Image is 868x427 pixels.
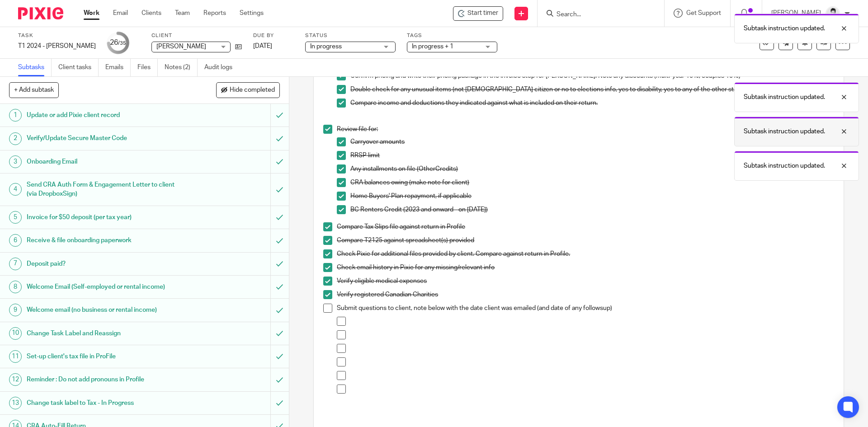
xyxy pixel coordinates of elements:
[9,183,22,196] div: 4
[105,59,131,76] a: Emails
[27,257,183,271] h1: Deposit paid?
[350,137,834,146] p: Carryover amounts
[337,304,834,313] p: Submit questions to client, note below with the date client was emailed (and date of any followsup)
[350,99,834,108] p: Compare income and deductions they indicated against what is included on their return.
[27,350,183,363] h1: Set-up client's tax file in ProFile
[350,164,834,174] p: Any installments on file (OtherCredits)
[118,41,126,46] small: /35
[151,32,242,39] label: Client
[9,373,22,386] div: 12
[9,155,22,168] div: 3
[350,178,834,187] p: CRA balances owing (make note for client)
[453,6,503,21] div: Brittney Appleby - T1 2024 - Brittney Appleby
[27,178,183,201] h1: Send CRA Auth Form & Engagement Letter to client (via DropboxSign)
[84,9,99,18] a: Work
[240,9,264,18] a: Settings
[27,303,183,317] h1: Welcome email (no business or rental income)
[18,59,52,76] a: Subtasks
[27,396,183,410] h1: Change task label to Tax - In Progress
[9,109,22,122] div: 1
[337,277,834,286] p: Verify eligible medical expenses
[744,127,825,136] p: Subtask instruction updated.
[350,151,834,160] p: RRSP limit
[27,108,183,122] h1: Update or add Pixie client record
[175,9,190,18] a: Team
[18,42,96,51] div: T1 2024 - Brittney Appleby
[27,211,183,224] h1: Invoice for $50 deposit (per tax year)
[230,87,275,94] span: Hide completed
[744,24,825,33] p: Subtask instruction updated.
[203,9,226,18] a: Reports
[350,85,834,94] p: Double check for any unusual items (not [DEMOGRAPHIC_DATA] citizen or no to elections info, yes t...
[216,82,280,98] button: Hide completed
[744,93,825,102] p: Subtask instruction updated.
[137,59,158,76] a: Files
[18,32,96,39] label: Task
[156,43,206,50] span: [PERSON_NAME]
[9,397,22,409] div: 13
[337,263,834,272] p: Check email history in Pixie for any missing/relevant info
[165,59,198,76] a: Notes (2)
[27,280,183,294] h1: Welcome Email (Self-employed or rental income)
[110,38,126,48] div: 26
[27,234,183,247] h1: Receive & file onboarding paperwork
[337,249,834,258] p: Check Pixie for additional files provided by client. Compare against return in Profile.
[58,59,99,76] a: Client tasks
[27,373,183,386] h1: Reminder : Do not add pronouns in Profile
[9,132,22,145] div: 2
[253,43,272,49] span: [DATE]
[9,234,22,247] div: 6
[9,281,22,293] div: 8
[350,192,834,201] p: Home Buyers' Plan repayment, if applicable
[9,258,22,270] div: 7
[305,32,396,39] label: Status
[412,43,453,50] span: In progress + 1
[204,59,239,76] a: Audit logs
[407,32,497,39] label: Tags
[350,205,834,214] p: BC Renters Credit (2023 and onward - on [DATE])
[9,304,22,316] div: 9
[337,290,834,299] p: Verify registered Canadian Charities
[9,350,22,363] div: 11
[27,131,183,145] h1: Verify/Update Secure Master Code
[744,161,825,170] p: Subtask instruction updated.
[826,6,840,21] img: squarehead.jpg
[27,327,183,340] h1: Change Task Label and Reassign
[253,32,294,39] label: Due by
[113,9,128,18] a: Email
[142,9,161,18] a: Clients
[337,125,834,134] p: Review file for:
[9,211,22,224] div: 5
[18,42,96,51] div: T1 2024 - [PERSON_NAME]
[27,155,183,169] h1: Onboarding Email
[18,7,63,19] img: Pixie
[337,222,834,231] p: Compare Tax Slips file against return in Profile
[310,43,342,50] span: In progress
[9,327,22,340] div: 10
[337,236,834,245] p: Compare T2125 against spreadsheet(s) provided
[9,82,59,98] button: + Add subtask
